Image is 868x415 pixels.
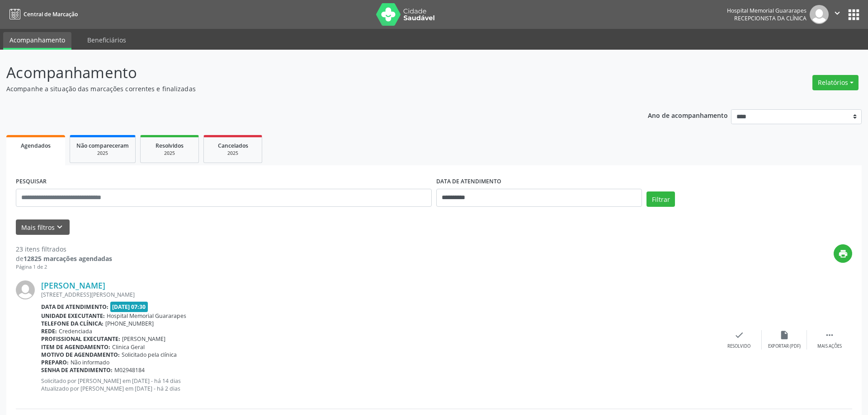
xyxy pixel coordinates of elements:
b: Preparo: [41,359,69,366]
a: Acompanhamento [3,32,71,50]
span: [PHONE_NUMBER] [105,320,154,327]
button: Filtrar [646,191,675,207]
span: [DATE] 07:30 [110,302,148,312]
b: Data de atendimento: [41,303,108,311]
b: Motivo de agendamento: [41,351,120,359]
span: Clinica Geral [112,343,145,351]
a: Central de Marcação [6,7,78,22]
div: 23 itens filtrados [16,244,112,254]
button: apps [846,7,862,23]
button: print [834,244,852,263]
b: Profissional executante: [41,335,120,343]
div: de [16,254,112,263]
b: Senha de atendimento: [41,366,113,374]
div: Página 1 de 2 [16,263,112,271]
strong: 12825 marcações agendadas [24,254,112,263]
div: [STREET_ADDRESS][PERSON_NAME] [41,291,717,298]
span: Hospital Memorial Guararapes [107,312,186,320]
i: insert_drive_file [779,330,789,340]
label: DATA DE ATENDIMENTO [436,175,501,189]
i:  [825,330,835,340]
a: Beneficiários [81,32,132,48]
div: 2025 [147,150,192,157]
span: M02948184 [114,366,145,374]
img: img [16,280,35,299]
span: Não informado [71,359,109,366]
span: Central de Marcação [24,10,78,18]
a: [PERSON_NAME] [41,280,105,290]
b: Item de agendamento: [41,343,110,351]
b: Rede: [41,327,57,335]
div: 2025 [76,150,129,157]
b: Telefone da clínica: [41,320,104,327]
p: Solicitado por [PERSON_NAME] em [DATE] - há 14 dias Atualizado por [PERSON_NAME] em [DATE] - há 2... [41,377,717,392]
i: check [734,330,744,340]
label: PESQUISAR [16,175,47,189]
span: Cancelados [218,142,248,149]
p: Acompanhamento [6,61,605,84]
div: Mais ações [817,343,842,350]
span: Solicitado pela clínica [122,351,177,359]
i: keyboard_arrow_down [55,222,65,232]
b: Unidade executante: [41,312,105,320]
i: print [838,249,848,259]
button: Relatórios [812,75,859,90]
span: Resolvidos [156,142,184,149]
div: Hospital Memorial Guararapes [727,7,807,14]
span: Credenciada [59,327,92,335]
span: Recepcionista da clínica [734,14,807,22]
p: Acompanhe a situação das marcações correntes e finalizadas [6,84,605,93]
span: Agendados [21,142,51,149]
div: 2025 [210,150,255,157]
div: Exportar (PDF) [768,343,801,350]
button: Mais filtroskeyboard_arrow_down [16,219,70,235]
i:  [832,8,842,18]
div: Resolvido [727,343,750,350]
button:  [829,5,846,24]
span: [PERSON_NAME] [122,335,165,343]
img: img [810,5,829,24]
span: Não compareceram [76,142,129,149]
p: Ano de acompanhamento [648,109,728,121]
